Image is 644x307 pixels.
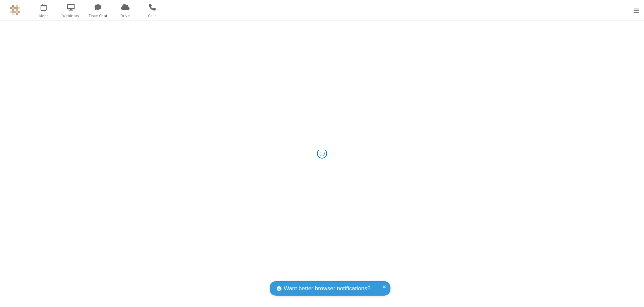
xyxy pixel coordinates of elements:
[140,13,165,19] span: Calls
[58,13,84,19] span: Webinars
[31,13,56,19] span: Meet
[113,13,138,19] span: Drive
[86,13,111,19] span: Team Chat
[284,284,370,293] span: Want better browser notifications?
[10,5,20,15] img: QA Selenium DO NOT DELETE OR CHANGE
